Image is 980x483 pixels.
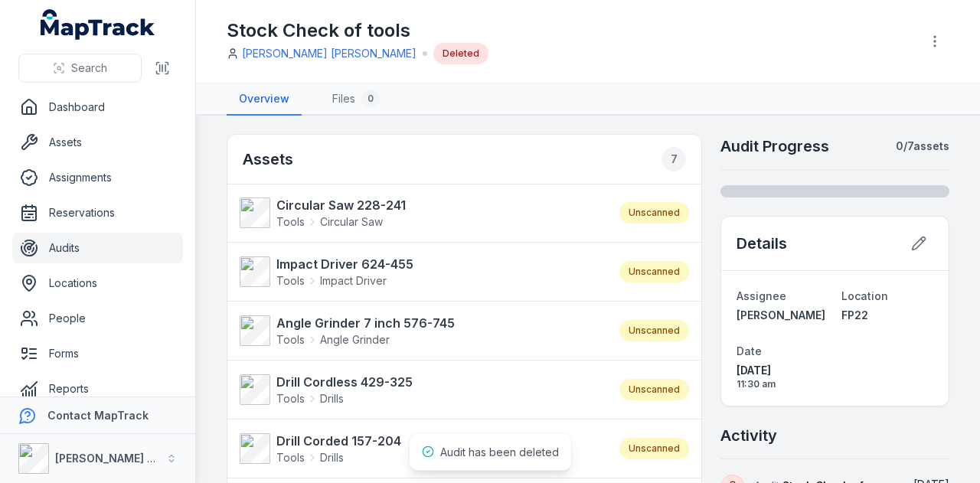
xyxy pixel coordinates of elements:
[737,363,828,390] time: 01/09/2025, 11:30:27 am
[12,92,183,122] a: Dashboard
[12,338,183,369] a: Forms
[361,90,380,108] div: 0
[320,391,344,406] span: Drills
[737,363,828,378] span: [DATE]
[242,46,416,61] a: [PERSON_NAME] [PERSON_NAME]
[841,308,933,323] a: FP22
[227,18,488,43] h1: Stock Check of tools
[619,261,689,282] div: Unscanned
[12,127,183,158] a: Assets
[276,373,413,391] strong: Drill Cordless 429-325
[12,303,183,334] a: People
[276,432,401,450] strong: Drill Corded 157-204
[41,9,155,40] a: MapTrack
[841,308,868,321] span: FP22
[276,450,305,465] span: Tools
[720,135,829,157] h2: Audit Progress
[276,196,406,214] strong: Circular Saw 228-241
[55,452,181,465] strong: [PERSON_NAME] Group
[320,332,390,348] span: Angle Grinder
[841,289,888,302] span: Location
[12,162,183,193] a: Assignments
[276,255,413,273] strong: Impact Driver 624-455
[896,139,949,154] strong: 0 / 7 assets
[12,197,183,228] a: Reservations
[619,379,689,400] div: Unscanned
[18,54,142,83] button: Search
[737,344,762,357] span: Date
[243,147,686,171] h2: Assets
[12,374,183,404] a: Reports
[320,273,387,289] span: Impact Driver
[737,308,828,323] a: [PERSON_NAME] [PERSON_NAME]
[227,83,302,116] a: Overview
[433,43,488,64] div: Deleted
[276,314,455,332] strong: Angle Grinder 7 inch 576-745
[440,445,559,459] span: Audit has been deleted
[619,202,689,224] div: Unscanned
[737,378,828,390] span: 11:30 am
[276,214,305,230] span: Tools
[71,60,107,76] span: Search
[619,438,689,459] div: Unscanned
[240,255,604,289] a: Impact Driver 624-455ToolsImpact Driver
[720,425,777,446] h2: Activity
[619,320,689,341] div: Unscanned
[737,233,787,254] h2: Details
[240,432,604,465] a: Drill Corded 157-204ToolsDrills
[240,196,604,230] a: Circular Saw 228-241ToolsCircular Saw
[661,147,686,171] div: 7
[737,289,786,302] span: Assignee
[47,409,149,422] strong: Contact MapTrack
[320,83,392,116] a: Files0
[276,273,305,289] span: Tools
[276,391,305,406] span: Tools
[276,332,305,348] span: Tools
[12,268,183,299] a: Locations
[320,214,383,230] span: Circular Saw
[240,314,604,348] a: Angle Grinder 7 inch 576-745ToolsAngle Grinder
[240,373,604,406] a: Drill Cordless 429-325ToolsDrills
[320,450,344,465] span: Drills
[12,233,183,263] a: Audits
